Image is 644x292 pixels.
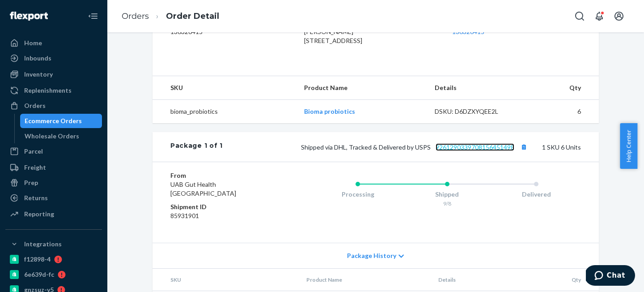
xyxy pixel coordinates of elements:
[170,202,277,211] dt: Shipment ID
[84,7,102,25] button: Close Navigation
[153,76,297,100] th: SKU
[610,7,628,25] button: Open account menu
[436,143,514,151] a: 9261290339708156451498
[586,265,635,288] iframe: Opens a widget where you can chat to one of our agents
[153,269,299,291] th: SKU
[24,178,38,187] div: Prep
[525,76,599,100] th: Qty
[5,99,102,113] a: Orders
[304,107,355,115] a: Bioma probiotics
[301,143,530,151] span: Shipped via DHL, Tracked & Delivered by USPS
[313,190,402,199] div: Processing
[20,114,102,128] a: Ecommerce Orders
[24,70,53,79] div: Inventory
[166,11,219,21] a: Order Detail
[24,210,54,219] div: Reporting
[590,7,608,25] button: Open notifications
[5,252,102,266] a: f12898-4
[24,270,54,279] div: 6e639d-fc
[5,36,102,50] a: Home
[24,54,51,63] div: Inbounds
[402,190,492,199] div: Shipped
[24,147,43,156] div: Parcel
[431,269,530,291] th: Details
[529,269,599,291] th: Qty
[24,255,51,264] div: f12898-4
[304,28,362,44] span: [PERSON_NAME] [STREET_ADDRESS]
[25,116,82,125] div: Ecommerce Orders
[122,11,149,21] a: Orders
[435,107,519,116] div: DSKU: D6DZXYQEE2L
[5,207,102,221] a: Reporting
[452,28,484,35] a: 136326415
[170,180,236,197] span: UAB Gut Health [GEOGRAPHIC_DATA]
[347,251,396,260] span: Package History
[170,141,223,153] div: Package 1 of 1
[153,99,297,123] td: bioma_probiotics
[402,200,492,207] div: 9/8
[24,193,48,202] div: Returns
[5,160,102,175] a: Freight
[223,141,581,153] div: 1 SKU 6 Units
[297,76,427,100] th: Product Name
[525,99,599,123] td: 6
[299,269,431,291] th: Product Name
[25,132,79,141] div: Wholesale Orders
[571,7,589,25] button: Open Search Box
[5,237,102,251] button: Integrations
[5,176,102,190] a: Prep
[10,12,48,21] img: Flexport logo
[24,163,46,172] div: Freight
[620,123,637,169] button: Help Center
[20,129,102,143] a: Wholesale Orders
[5,267,102,282] a: 6e639d-fc
[114,3,226,30] ol: breadcrumbs
[24,240,62,249] div: Integrations
[24,39,42,47] div: Home
[518,141,530,153] button: Copy tracking number
[170,211,277,220] dd: 85931901
[5,144,102,159] a: Parcel
[5,191,102,205] a: Returns
[5,51,102,65] a: Inbounds
[5,83,102,98] a: Replenishments
[428,76,526,100] th: Details
[24,86,72,95] div: Replenishments
[491,190,581,199] div: Delivered
[24,101,46,110] div: Orders
[170,171,277,180] dt: From
[5,67,102,82] a: Inventory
